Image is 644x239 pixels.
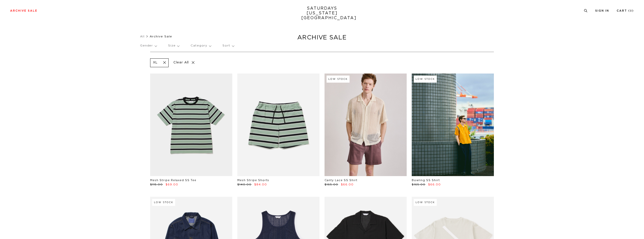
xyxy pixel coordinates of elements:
div: Low Stock [152,199,175,206]
small: 3 [630,10,632,12]
a: All [140,35,145,38]
span: $66.00 [341,183,354,186]
div: Low Stock [414,76,437,83]
a: Archive Sale [10,9,37,12]
a: Bowling SS Shirt [412,179,440,182]
a: Mesh Stripe Relaxed SS Tee [150,179,196,182]
div: Low Stock [327,76,350,83]
span: $165.00 [412,183,425,186]
span: Archive Sale [150,35,172,38]
span: $165.00 [325,183,338,186]
a: Sign In [595,9,609,12]
p: XL [153,61,158,65]
p: Gender [140,40,157,52]
span: $140.00 [237,183,251,186]
a: Mesh Stripe Shorts [237,179,269,182]
p: Clear All [171,58,197,67]
span: $66.00 [428,183,441,186]
a: Canty Lace SS Shirt [325,179,357,182]
p: Sort [222,40,234,52]
span: $115.00 [150,183,163,186]
div: Low Stock [414,199,437,206]
p: Size [168,40,179,52]
a: SATURDAYS[US_STATE][GEOGRAPHIC_DATA] [301,6,343,20]
p: Category [191,40,211,52]
a: Cart (3) [617,9,634,12]
span: $69.00 [166,183,178,186]
span: $84.00 [254,183,267,186]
